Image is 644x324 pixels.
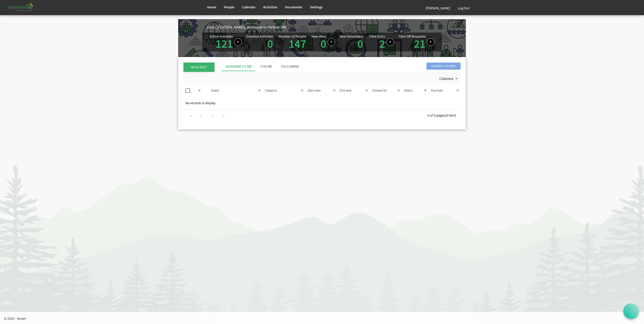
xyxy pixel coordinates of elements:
a: 2 [379,37,385,51]
a: Create a new Activity [234,38,242,46]
div: Following [281,64,299,69]
div: Time Off Requests [398,35,425,38]
span: BULK EDIT [183,63,214,72]
div: Overdue Activities [246,35,273,38]
span: Category [265,89,277,92]
span: Documents [285,5,302,9]
div: Activities assigned to you for which the Due Date is passed [246,35,274,49]
span: Created for [372,89,387,92]
a: 0 [357,37,363,51]
div: New Hires [311,35,326,38]
span: Name [211,89,219,92]
div: Go to next page [210,112,217,119]
div: Go to first page [188,112,195,119]
div: Number of Time Entries [369,35,394,49]
div: tab-header [221,62,499,71]
a: Add new person to Partner HR [328,38,335,46]
span: 0 of 0 pages [427,114,445,117]
a: Log Out [454,1,473,15]
span: People [224,5,234,9]
span: Home [207,5,216,9]
a: Log hours [386,38,394,46]
a: Create a new time off request [427,38,434,46]
div: For Me [261,64,272,69]
div: Hello [PERSON_NAME], Welcome to Partner HR! [207,24,466,30]
span: (0 item) [445,114,456,117]
a: 0 [320,37,326,51]
div: Go to last page [220,112,226,119]
p: © 2025 - Societ [4,316,644,321]
button: Columns [438,76,460,82]
span: P [199,89,201,92]
div: 0 of 0 pages (0 item) [427,110,461,120]
div: Go to previous page [198,112,204,119]
div: People hired in the last 7 days [311,35,335,49]
a: 147 [289,37,306,51]
span: Activities [263,5,277,9]
div: Number of active time off requests [398,35,434,49]
span: Columns [439,76,454,82]
a: 0 [267,37,273,51]
div: Volunteer hired in the last 7 days [339,35,364,49]
div: New Volunteers [339,35,363,38]
div: Columns [438,73,460,84]
td: No records to display [183,98,461,108]
span: Start date [308,89,320,92]
div: Number of active Activities in Partner HR [210,35,242,49]
span: Calendar [242,5,256,9]
span: Settings [310,5,323,9]
span: End date [340,89,352,92]
div: Assigned To Me [226,64,252,69]
div: Total number of active people in Partner HR [279,35,307,49]
div: Time Entry [369,35,385,38]
a: [PERSON_NAME] [422,1,454,15]
span: Due Date [431,89,443,92]
a: 121 [216,37,233,51]
div: Number of People [279,35,306,38]
div: Active Activities [210,35,233,38]
span: Clear all filters [426,63,461,70]
span: Status [404,89,413,92]
a: 21 [414,37,425,51]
